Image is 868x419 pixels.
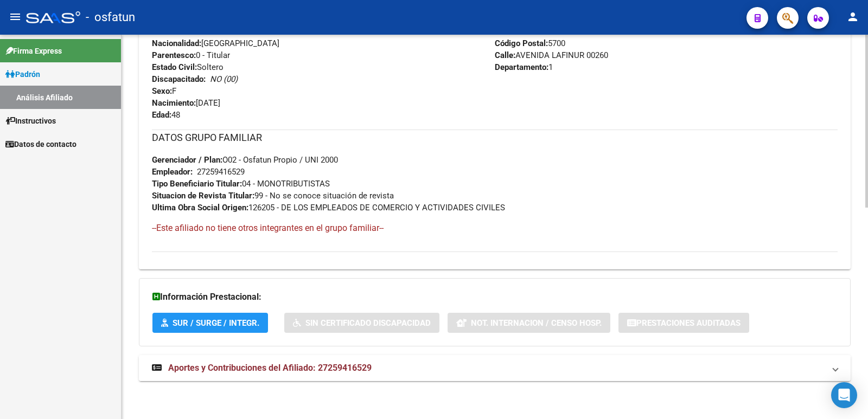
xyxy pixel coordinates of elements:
span: DU - DOCUMENTO UNICO 25941652 [152,27,326,36]
span: F [152,86,176,96]
span: Sin Certificado Discapacidad [305,318,431,328]
strong: Discapacitado: [152,74,206,84]
span: 0 - Titular [152,50,230,60]
strong: Nacimiento: [152,98,196,108]
strong: Nacionalidad: [152,38,201,48]
span: - osfatun [86,5,135,29]
strong: Parentesco: [152,50,196,60]
strong: Situacion de Revista Titular: [152,191,254,201]
span: Not. Internacion / Censo Hosp. [471,318,602,328]
span: 48 [152,110,180,120]
span: O02 - Osfatun Propio / UNI 2000 [152,155,338,165]
strong: Documento: [152,27,195,36]
h3: DATOS GRUPO FAMILIAR [152,130,838,145]
span: Datos de contacto [5,138,76,150]
button: Not. Internacion / Censo Hosp. [448,313,610,333]
button: Prestaciones Auditadas [618,313,749,333]
span: 04 - MONOTRIBUTISTAS [152,179,330,189]
strong: Calle: [495,50,515,60]
span: 126205 - DE LOS EMPLEADOS DE COMERCIO Y ACTIVIDADES CIVILES [152,203,505,212]
strong: Código Postal: [495,38,548,48]
strong: Departamento: [495,62,548,72]
span: 5700 [495,38,565,48]
i: NO (00) [210,74,238,84]
strong: Ultima Obra Social Origen: [152,203,248,212]
span: AVENIDA LAFINUR 00260 [495,50,608,60]
div: 27259416529 [197,166,245,178]
h3: Información Prestacional: [152,289,837,305]
span: Firma Express [5,45,62,57]
mat-expansion-panel-header: Aportes y Contribuciones del Afiliado: 27259416529 [139,355,851,381]
h4: --Este afiliado no tiene otros integrantes en el grupo familiar-- [152,222,838,234]
span: [GEOGRAPHIC_DATA] [152,38,279,48]
button: SUR / SURGE / INTEGR. [152,313,268,333]
strong: Sexo: [152,86,172,96]
strong: Edad: [152,110,171,120]
span: Soltero [152,62,224,72]
strong: Tipo Beneficiario Titular: [152,179,242,189]
strong: Empleador: [152,167,193,177]
strong: Localidad: [495,27,532,36]
span: Aportes y Contribuciones del Afiliado: 27259416529 [168,363,372,373]
mat-icon: person [846,10,859,23]
span: Prestaciones Auditadas [636,318,741,328]
span: [DATE] [152,98,220,108]
span: 99 - No se conoce situación de revista [152,191,394,201]
div: Open Intercom Messenger [831,382,857,408]
span: Padrón [5,68,40,80]
button: Sin Certificado Discapacidad [284,313,439,333]
strong: Estado Civil: [152,62,197,72]
mat-icon: menu [9,10,22,23]
span: SUR / SURGE / INTEGR. [173,318,259,328]
strong: Gerenciador / Plan: [152,155,222,165]
span: SAN LUIS [495,27,567,36]
span: 1 [495,62,553,72]
span: Instructivos [5,115,56,127]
